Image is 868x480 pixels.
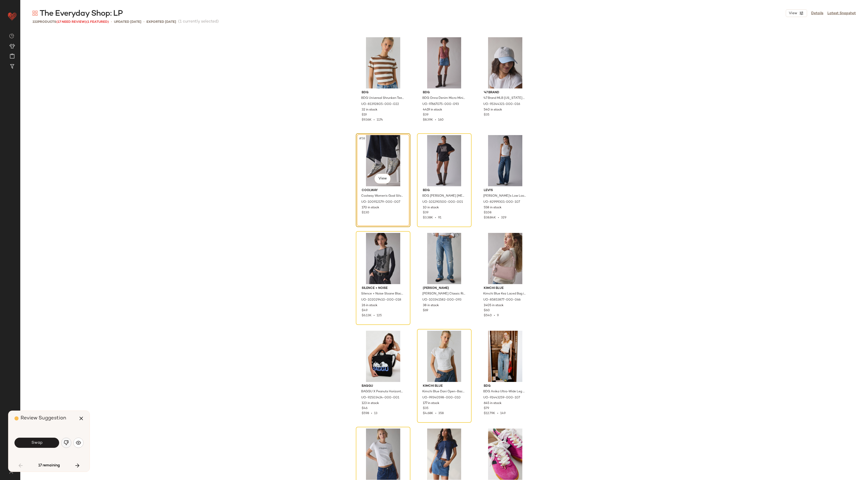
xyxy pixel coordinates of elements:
[111,19,112,25] span: •
[422,200,463,205] span: UO-101290500-000-001
[362,118,372,122] span: $9.36K
[484,206,502,210] span: 558 in stock
[497,314,499,317] span: 9
[31,440,42,445] span: Swap
[358,233,409,284] img: 102029410_018_b
[484,314,492,317] span: $540
[483,396,520,400] span: UO-91443259-000-107
[361,102,399,107] span: UO-81392805-000-022
[438,118,444,122] span: 160
[361,292,404,296] span: Silence + Noise Sloane Black Cat Graphic Twofer Long Sleeve Tee in Black/White, Women's at Urban ...
[362,303,377,308] span: 26 in stock
[422,390,465,394] span: Kimchi Blue Dani Open-Back Tie Tee in White, Women's at Urban Outfitters
[483,102,520,107] span: UO-95344321-000-016
[362,308,368,313] span: $49
[500,412,506,415] span: 149
[32,11,38,16] img: svg%3e
[362,90,405,95] span: BDG
[86,20,109,24] span: (1 Featured)
[423,206,439,210] span: 10 in stock
[483,200,520,205] span: UO-82999301-000-107
[422,298,461,302] span: UO-103341582-000-093
[423,211,428,215] span: $39
[21,416,66,421] span: Review Suggestion
[495,412,500,415] span: •
[811,11,823,16] a: Details
[484,216,496,219] span: $38.84K
[419,429,470,480] img: 97667075_091_b
[362,108,377,112] span: 32 in stock
[438,216,441,219] span: 91
[374,412,377,415] span: 13
[501,216,506,219] span: 329
[422,292,465,296] span: [PERSON_NAME] Classic Rider™ Mid-Rise Distressed Straight Leg [PERSON_NAME] in Spring Back, Women...
[362,286,405,291] span: Silence + Noise
[361,298,401,302] span: UO-102029410-000-018
[358,135,409,186] img: 100912179_007_b
[38,463,60,468] span: 17 remaining
[64,440,69,445] img: svg%3e
[484,286,527,291] span: Kimchi Blue
[423,308,428,313] span: $69
[496,216,501,219] span: •
[358,37,409,88] img: 81392805_022_b
[56,20,86,24] span: (17 Need Review)
[178,19,219,25] span: (1 currently selected)
[484,113,489,117] span: $35
[32,20,109,25] div: Products
[480,233,531,284] img: 85853877_066_b
[359,136,366,141] span: #58
[480,135,531,186] img: 82999301_107_b
[362,406,368,411] span: $46
[484,401,502,406] span: 645 in stock
[362,314,372,317] span: $6.13K
[361,396,399,400] span: UO-92503424-000-001
[789,11,797,15] span: View
[423,90,466,95] span: BDG
[423,384,466,389] span: Kimchi Blue
[377,118,383,122] span: 1174
[423,118,433,122] span: $8.39K
[419,331,470,382] img: 99340598_010_b
[423,113,428,117] span: $39
[358,331,409,382] img: 92503424_001_b
[423,303,439,308] span: 38 in stock
[419,37,470,88] img: 97667075_093_b
[423,216,433,219] span: $3.38K
[483,390,526,394] span: BDG Anika Ultra-Wide Leg Column [PERSON_NAME] in Vintage Denim Medium, Women's at Urban Outfitters
[422,396,461,400] span: UO-99340598-000-010
[362,412,369,415] span: $598
[422,96,465,101] span: BDG Onna Denim Micro Mini Skirt in Mid Indigo, Women's at Urban Outfitters
[372,314,377,317] span: •
[361,194,404,198] span: Coolway Women's Goal Silver Metallic Sneaker in Silver Metallic, Women's at Urban Outfitters
[484,412,495,415] span: $12.79K
[423,406,428,411] span: $35
[361,200,400,205] span: UO-100912179-000-007
[7,11,17,21] img: heart_red.DM2ytmEG.svg
[423,108,442,112] span: 4419 in stock
[484,303,504,308] span: 1405 in stock
[423,401,439,406] span: 177 in stock
[483,194,526,198] span: [PERSON_NAME]'s Low Loose [PERSON_NAME] in Living The Good Life, Women's at Urban Outfitters
[369,412,374,415] span: •
[146,20,176,25] p: Exported [DATE]
[480,37,531,88] img: 95344321_016_b
[484,384,527,389] span: BDG
[374,174,391,184] button: View
[483,298,521,302] span: UO-85853877-000-066
[827,11,856,16] a: Latest Snapshot
[438,412,444,415] span: 358
[480,331,531,382] img: 91443259_107_b
[484,406,489,411] span: $79
[484,108,502,112] span: 540 in stock
[6,470,16,474] img: svg%3e
[483,292,526,296] span: Kimchi Blue Kez Laced Bag in Pink, Women's at Urban Outfitters
[362,401,379,406] span: 123 in stock
[32,20,38,24] span: 222
[419,135,470,186] img: 101290500_001_b
[377,314,382,317] span: 125
[378,177,387,181] span: View
[361,96,404,101] span: BDG Universal Shrunken Tee in Brown Stripe, Women's at Urban Outfitters
[433,216,438,219] span: •
[9,33,14,39] img: svg%3e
